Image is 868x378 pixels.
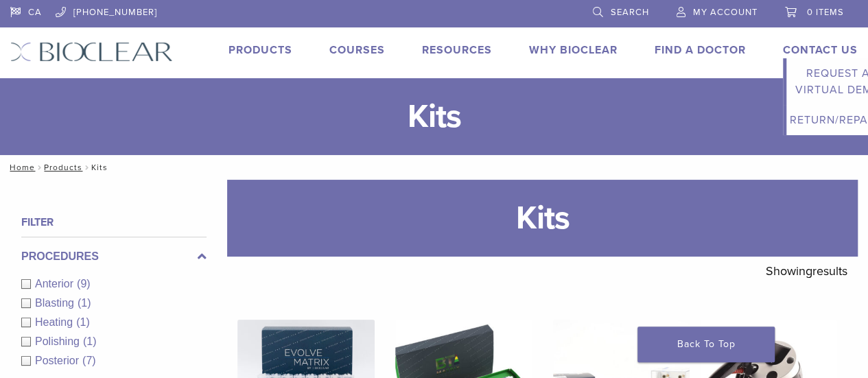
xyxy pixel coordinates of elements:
[35,297,78,309] span: Blasting
[807,7,844,18] span: 0 items
[693,7,758,18] span: My Account
[35,164,44,171] span: /
[637,327,775,362] a: Back To Top
[82,355,96,366] span: (7)
[529,43,618,57] a: Why Bioclear
[78,297,91,309] span: (1)
[83,335,97,347] span: (1)
[227,180,858,257] h1: Kits
[5,163,35,172] a: Home
[783,43,858,57] a: Contact Us
[611,7,649,18] span: Search
[35,278,77,290] span: Anterior
[35,335,83,347] span: Polishing
[76,316,90,328] span: (1)
[329,43,385,57] a: Courses
[77,278,91,290] span: (9)
[766,257,847,285] p: Showing results
[21,214,207,231] h4: Filter
[44,163,82,172] a: Products
[82,164,91,171] span: /
[10,42,173,62] img: Bioclear
[35,355,82,366] span: Posterior
[228,43,292,57] a: Products
[35,316,76,328] span: Heating
[655,43,746,57] a: Find A Doctor
[422,43,492,57] a: Resources
[21,248,207,265] label: Procedures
